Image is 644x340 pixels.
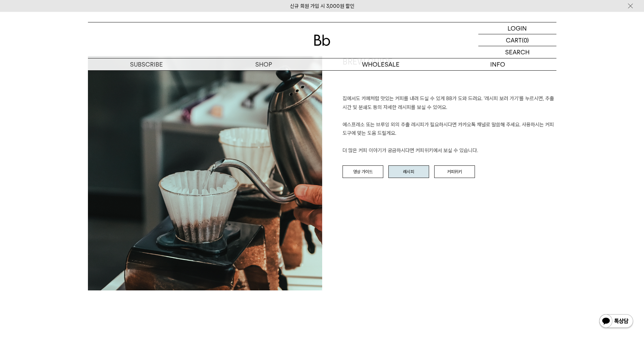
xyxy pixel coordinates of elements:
a: CART (0) [478,34,556,46]
a: 영상 가이드 [343,165,383,178]
img: 카카오톡 채널 1:1 채팅 버튼 [599,314,634,330]
a: SHOP [205,58,322,70]
p: WHOLESALE [322,58,439,70]
p: INFO [439,58,556,70]
a: 레시피 [388,165,429,178]
h1: BREW GUIDE [343,56,556,95]
a: 커피위키 [434,165,475,178]
a: 신규 회원 가입 시 3,000원 할인 [290,3,354,9]
img: 로고 [314,35,330,46]
p: 집에서도 카페처럼 맛있는 커피를 내려 드실 ﻿수 있게 BB가 도와 드려요. '레시피 보러 가기'를 누르시면, 추출 시간 및 분쇄도 등의 자세한 레시피를 보실 수 있어요. 에스... [343,94,556,155]
p: SEARCH [505,46,530,58]
p: LOGIN [508,22,527,34]
a: LOGIN [478,22,556,34]
p: CART [506,34,522,46]
p: (0) [522,34,529,46]
a: SUBSCRIBE [88,58,205,70]
img: a9080350f8f7d047e248a4ae6390d20f_164426.jpg [88,56,322,290]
